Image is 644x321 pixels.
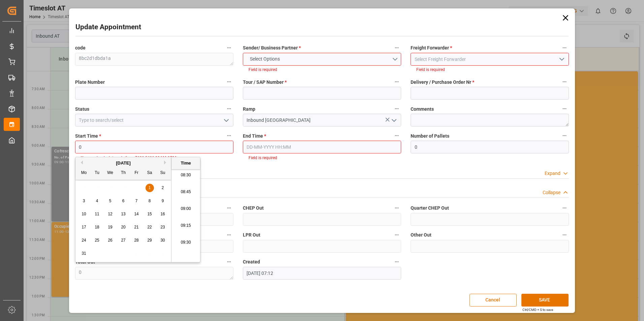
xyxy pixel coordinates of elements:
button: open menu [556,54,567,65]
li: You can book slots only from 7AM, 9AM, 11AM, 1PM [81,155,228,161]
input: Type to search/select [243,114,401,127]
div: Time [173,160,198,167]
div: Choose Thursday, January 20th, 2000 [119,223,128,231]
li: 09:30 [171,234,200,251]
div: Tu [93,169,101,177]
span: 17 [82,225,86,229]
div: Choose Tuesday, January 18th, 2000 [93,223,101,231]
input: Type to search/select [75,114,233,127]
span: 12 [108,212,112,216]
span: 8 [149,199,151,203]
span: 9 [162,199,164,203]
button: Delivery / Purchase Order Nr * [560,77,569,86]
button: Cancel [470,294,517,307]
span: 23 [160,225,165,229]
button: Other Out [560,230,569,239]
span: Sender/ Business Partner [243,44,301,51]
span: 18 [95,225,99,229]
div: Choose Friday, January 14th, 2000 [132,210,141,218]
span: 28 [134,238,138,243]
span: Freight Forwarder [411,44,452,51]
button: Quarter CHEP Out [560,204,569,212]
button: open menu [221,115,231,126]
span: 24 [82,238,86,243]
button: open menu [389,115,399,126]
span: 13 [121,212,125,216]
li: 09:15 [171,217,200,234]
span: 15 [147,212,152,216]
span: code [75,44,86,51]
div: Choose Wednesday, January 26th, 2000 [106,236,115,245]
span: 20 [121,225,125,229]
span: Other Out [411,231,431,239]
button: Next Month [164,160,168,165]
span: 25 [95,238,99,243]
div: Expand [545,170,560,177]
div: Choose Tuesday, January 4th, 2000 [93,197,101,205]
button: Euro Out [225,204,233,212]
button: Quarter CHEP Dolly Out [225,230,233,239]
span: 30 [160,238,165,243]
span: 4 [96,199,98,203]
span: 21 [134,225,138,229]
button: End Time * [392,131,401,140]
span: Comments [411,106,434,113]
input: DD-MM-YYYY HH:MM [75,141,233,153]
span: Quarter CHEP Out [411,205,449,212]
button: CHEP Out [392,204,401,212]
span: Select Options [247,56,283,63]
button: Sender/ Business Partner * [392,43,401,52]
span: Plate Number [75,79,105,86]
span: LPR Out [243,231,260,239]
div: Choose Friday, January 7th, 2000 [132,197,141,205]
button: code [225,43,233,52]
button: open menu [243,53,401,66]
li: Field is required [249,155,395,161]
span: 10 [82,212,86,216]
span: 1 [149,185,151,190]
span: 22 [147,225,152,229]
span: 26 [108,238,112,243]
button: Tour / SAP Number * [392,77,401,86]
span: Number of Pallets [411,133,449,140]
div: Choose Friday, January 21st, 2000 [132,223,141,231]
div: Choose Saturday, January 22nd, 2000 [146,223,154,231]
input: DD-MM-YYYY HH:MM [243,141,401,153]
span: 29 [147,238,152,243]
div: Choose Sunday, January 23rd, 2000 [159,223,167,231]
div: Su [159,169,167,177]
span: CHEP Out [243,205,264,212]
span: Ramp [243,106,255,113]
li: Field is required [416,67,563,73]
div: Collapse [543,189,560,196]
div: Choose Wednesday, January 5th, 2000 [106,197,115,205]
div: Choose Saturday, January 29th, 2000 [146,236,154,245]
button: LPR Out [392,230,401,239]
div: Choose Saturday, January 15th, 2000 [146,210,154,218]
span: 31 [82,251,86,256]
span: Tour / SAP Number [243,79,287,86]
span: Status [75,106,89,113]
button: Comments [560,104,569,113]
span: 27 [121,238,125,243]
span: 19 [108,225,112,229]
div: Choose Friday, January 28th, 2000 [132,236,141,245]
button: Status [225,104,233,113]
button: Previous Month [79,160,83,165]
span: Start Time [75,133,101,140]
span: 16 [160,212,165,216]
button: Start Time * [225,131,233,140]
li: 09:00 [171,201,200,217]
div: Choose Tuesday, January 25th, 2000 [93,236,101,245]
span: 11 [95,212,99,216]
div: Choose Thursday, January 27th, 2000 [119,236,128,245]
input: DD-MM-YYYY HH:MM [243,267,401,280]
span: 14 [134,212,138,216]
div: Choose Sunday, January 16th, 2000 [159,210,167,218]
div: We [106,169,115,177]
button: Total Out [225,257,233,266]
span: 5 [109,199,111,203]
button: Plate Number [225,77,233,86]
div: Choose Monday, January 3rd, 2000 [80,197,88,205]
span: End Time [243,133,266,140]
